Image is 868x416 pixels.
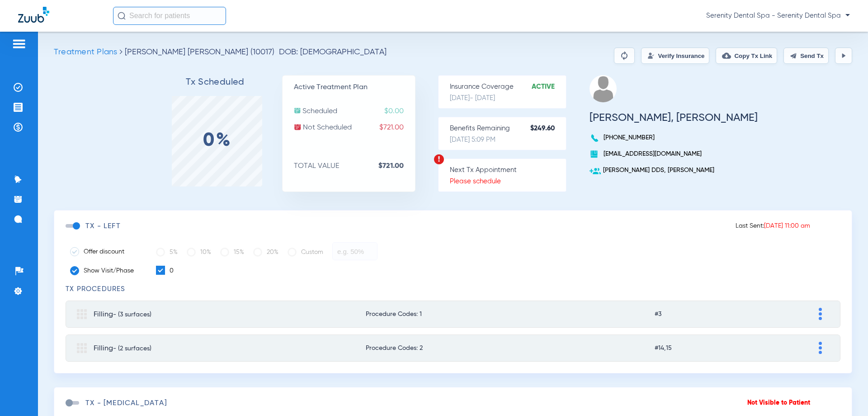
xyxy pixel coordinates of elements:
p: Not Scheduled [294,123,415,132]
img: group-dot-blue.svg [819,308,822,320]
label: 10% [187,243,211,261]
mat-expansion-panel-header: Filling- (3 surfaces)Procedure Codes: 1#3 [66,301,840,328]
button: Send Tx [783,48,829,64]
button: Copy Tx Link [716,48,777,64]
strong: $249.60 [530,124,566,133]
label: Offer discount [70,247,142,256]
span: Procedure Codes: 2 [366,345,590,351]
img: group.svg [77,343,87,353]
span: $0.00 [384,107,415,116]
label: 5% [156,243,178,261]
h3: TX - [MEDICAL_DATA] [85,399,167,408]
p: Next Tx Appointment [450,166,566,175]
label: Custom [288,243,323,261]
img: send.svg [790,52,797,59]
h3: Tx Scheduled [149,78,282,87]
p: Scheduled [294,107,415,116]
img: profile.png [590,75,617,102]
img: group-dot-blue.svg [819,342,822,354]
span: [DATE] 11:00 am [764,223,810,229]
span: Filling [94,311,151,318]
input: Search for patients [113,7,226,25]
p: Please schedule [450,177,566,186]
h3: TX - LEFT [85,222,121,231]
p: Insurance Coverage [450,82,566,91]
p: [PERSON_NAME] DDS, [PERSON_NAME] [590,166,758,175]
img: scheduled.svg [294,107,301,114]
span: - (3 surfaces) [113,311,151,318]
p: Active Treatment Plan [294,83,415,92]
p: [DATE] 5:09 PM [450,135,566,144]
p: Not Visible to Patient [747,398,810,407]
input: e.g. 50% [332,242,377,260]
span: [PERSON_NAME] [PERSON_NAME] (10017) [125,48,274,56]
p: TOTAL VALUE [294,162,415,171]
img: play.svg [840,52,847,59]
img: Zuub Logo [18,7,49,23]
label: 0% [203,136,231,145]
img: book.svg [590,149,599,158]
h3: TX Procedures [66,285,840,294]
img: voice-call-b.svg [590,133,601,143]
img: Verify Insurance [647,52,655,59]
h3: [PERSON_NAME], [PERSON_NAME] [590,113,758,122]
strong: $721.00 [378,162,415,171]
span: Procedure Codes: 1 [366,311,590,317]
p: [DATE] - [DATE] [450,94,566,103]
button: Verify Insurance [641,48,709,64]
p: Last Sent: [736,221,810,230]
img: hamburger-icon [12,38,26,49]
span: $721.00 [379,123,415,132]
img: not-scheduled.svg [294,123,302,131]
span: #14,15 [655,345,751,351]
label: 20% [253,243,278,261]
p: [PHONE_NUMBER] [590,133,758,142]
p: [EMAIL_ADDRESS][DOMAIN_NAME] [590,149,758,158]
label: 0 [156,266,174,276]
img: Search Icon [118,12,126,20]
span: Filling [94,345,151,352]
span: Treatment Plans [54,48,117,56]
span: Serenity Dental Spa - Serenity Dental Spa [706,11,850,20]
img: group.svg [77,309,87,319]
img: Reparse [619,50,630,61]
mat-expansion-panel-header: Filling- (2 surfaces)Procedure Codes: 2#14,15 [66,335,840,362]
img: add-user.svg [590,166,601,177]
span: - (2 surfaces) [113,345,151,352]
label: 15% [220,243,244,261]
span: #3 [655,311,751,317]
img: link-copy.png [722,51,731,60]
img: warning.svg [434,154,444,165]
label: Show Visit/Phase [70,266,142,275]
span: DOB: [DEMOGRAPHIC_DATA] [279,48,387,57]
strong: Active [532,82,566,91]
p: Benefits Remaining [450,124,566,133]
